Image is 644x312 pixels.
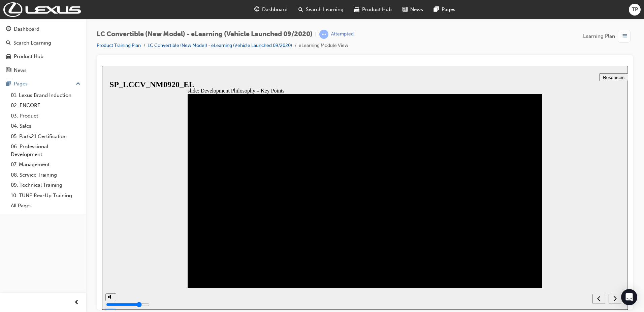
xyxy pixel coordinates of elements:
[490,222,519,244] nav: slide navigation
[76,80,80,88] span: up-icon
[74,298,79,307] span: prev-icon
[490,228,503,238] button: previous
[8,201,83,211] a: All Pages
[3,78,83,90] button: Pages
[3,228,14,235] button: volume
[8,121,83,131] a: 04. Sales
[8,159,83,170] a: 07. Management
[293,3,349,17] a: search-iconSearch Learning
[501,9,522,14] span: Resources
[306,6,344,14] span: Search Learning
[8,190,83,201] a: 10. TUNE Rev-Up Training
[3,2,81,17] img: Trak
[583,30,633,43] button: Learning Plan
[249,3,293,17] a: guage-iconDashboard
[497,7,526,15] button: Resources
[583,32,615,40] span: Learning Plan
[6,26,11,32] span: guage-icon
[428,3,461,17] a: pages-iconPages
[6,81,11,87] span: pages-icon
[3,50,83,63] a: Product Hub
[3,222,13,244] div: misc controls
[254,5,259,14] span: guage-icon
[8,111,83,121] a: 03. Product
[622,32,627,41] span: list-icon
[3,22,83,78] button: DashboardSearch LearningProduct HubNews
[14,80,28,88] div: Pages
[3,64,83,77] a: News
[14,67,27,74] div: News
[315,30,317,38] span: |
[4,236,47,241] input: volume
[319,30,328,39] span: learningRecordVerb_ATTEMPT-icon
[14,25,39,33] div: Dashboard
[148,43,292,48] a: LC Convertible (New Model) - eLearning (Vehicle Launched 09/2020)
[14,53,43,60] div: Product Hub
[6,54,11,60] span: car-icon
[97,43,141,48] a: Product Training Plan
[402,5,408,14] span: news-icon
[3,23,83,35] a: Dashboard
[97,30,313,38] span: LC Convertible (New Model) - eLearning (Vehicle Launched 09/2020)
[8,180,83,190] a: 09. Technical Training
[8,131,83,142] a: 05. Parts21 Certification
[6,40,11,46] span: search-icon
[410,6,423,14] span: News
[262,6,288,14] span: Dashboard
[362,6,392,14] span: Product Hub
[6,68,11,74] span: news-icon
[331,31,354,37] div: Attempted
[442,6,455,14] span: Pages
[349,3,397,17] a: car-iconProduct Hub
[397,3,428,17] a: news-iconNews
[8,90,83,101] a: 01. Lexus Brand Induction
[299,42,348,50] li: eLearning Module View
[8,100,83,111] a: 02. ENCORE
[8,141,83,159] a: 06. Professional Development
[3,37,83,49] a: Search Learning
[13,39,51,47] div: Search Learning
[354,5,359,14] span: car-icon
[8,170,83,180] a: 08. Service Training
[507,228,519,238] button: next
[629,4,641,16] button: TP
[632,6,638,14] span: TP
[621,289,637,305] div: Open Intercom Messenger
[298,5,303,14] span: search-icon
[434,5,439,14] span: pages-icon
